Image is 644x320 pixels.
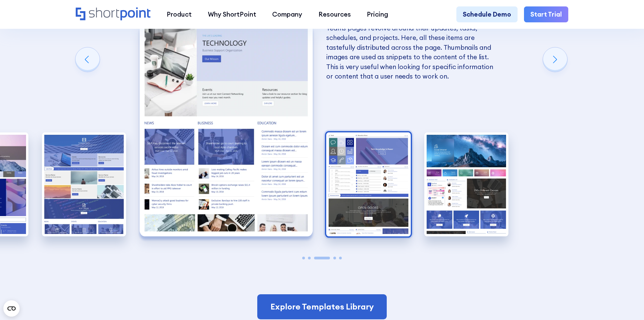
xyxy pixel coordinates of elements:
span: Go to slide 5 [339,257,342,259]
a: Explore Templates Library [257,294,386,319]
a: Company [264,6,310,23]
a: Resources [310,6,359,23]
a: Start Trial [524,6,568,23]
img: Best SharePoint Designs [140,23,313,236]
span: Go to slide 3 [314,257,330,259]
div: Product [167,9,192,19]
button: Open CMP widget [3,300,20,317]
a: Why ShortPoint [200,6,264,23]
div: 3 / 5 [140,23,313,236]
div: Why ShortPoint [208,9,256,19]
a: Schedule Demo [456,6,518,23]
span: Go to slide 4 [333,257,336,259]
img: Best SharePoint Intranet Site Designs [424,132,509,236]
div: 2 / 5 [42,132,126,236]
div: 5 / 5 [424,132,509,236]
p: Teams pages revolve around their updates, tasks, schedules, and projects. Here, all these items a... [326,23,499,81]
div: Previous slide [75,47,100,72]
img: Best SharePoint Intranet Examples [326,132,411,236]
a: Product [159,6,200,23]
div: Next slide [543,47,567,72]
div: Resources [318,9,351,19]
div: 4 / 5 [326,132,411,236]
iframe: Chat Widget [610,287,644,320]
div: Company [272,9,302,19]
img: Best SharePoint Intranet Sites [42,132,126,236]
span: Go to slide 1 [302,257,305,259]
a: Home [76,7,150,21]
span: Go to slide 2 [308,257,311,259]
a: Pricing [359,6,397,23]
div: Pricing [367,9,388,19]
